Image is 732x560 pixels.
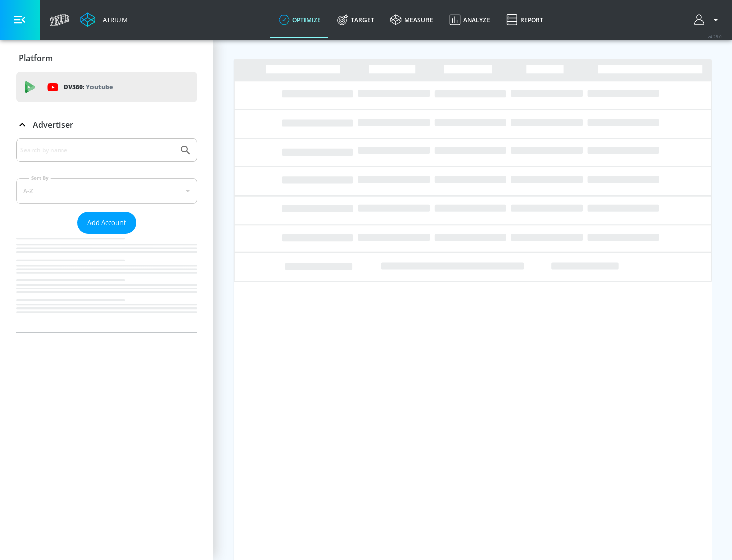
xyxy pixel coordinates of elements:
div: A-Z [16,178,197,204]
a: Report [498,2,552,38]
span: Add Account [87,217,126,229]
a: measure [382,2,441,38]
a: Target [329,2,382,38]
label: Sort By [29,175,51,181]
p: Youtube [86,81,113,92]
div: Advertiser [16,138,197,332]
div: Platform [16,44,197,72]
div: Advertiser [16,110,197,139]
a: Analyze [441,2,498,38]
span: v 4.28.0 [708,34,722,39]
a: optimize [270,2,329,38]
div: Atrium [99,15,128,24]
nav: list of Advertiser [16,234,197,332]
p: Advertiser [33,119,73,130]
a: Atrium [80,12,128,27]
p: DV360: [64,81,113,93]
input: Search by name [20,144,174,157]
div: DV360: Youtube [16,72,197,102]
p: Platform [19,52,53,64]
button: Add Account [77,212,136,234]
